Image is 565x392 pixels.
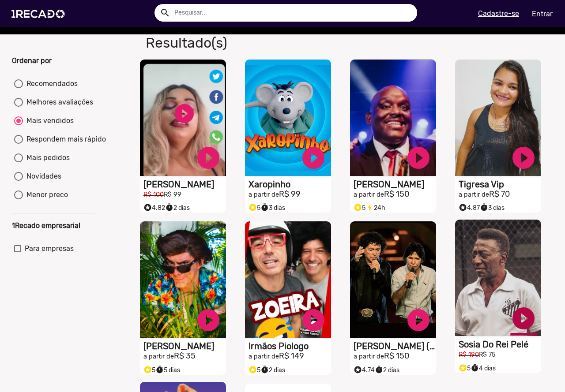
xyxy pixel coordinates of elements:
span: 2 dias [165,204,190,212]
video: S1RECADO vídeos dedicados para fãs e empresas [455,60,541,176]
div: Mais vendidos [23,116,74,126]
a: play_circle_filled [510,305,537,332]
div: Recomendados [23,78,78,89]
video: S1RECADO vídeos dedicados para fãs e empresas [455,220,541,336]
i: Selo super talento [249,363,257,374]
small: a partir de [249,191,279,198]
h2: R$ 35 [143,351,226,361]
small: timer [260,203,269,212]
small: stars [354,203,362,212]
b: 1Recado empresarial [12,221,80,230]
video: S1RECADO vídeos dedicados para fãs e empresas [140,60,226,176]
span: 2 dias [260,366,285,374]
h1: [PERSON_NAME] [354,179,436,190]
i: bolt [365,201,374,212]
span: 4.82 [143,204,165,212]
small: a partir de [459,191,489,198]
h1: Xaropinho [249,179,331,190]
small: stars [459,364,467,372]
h1: Irmãos Piologo [249,341,331,351]
i: Selo super talento [354,363,362,374]
h1: [PERSON_NAME] ([PERSON_NAME] & [PERSON_NAME]) [354,341,436,351]
i: Selo super talento [354,201,362,212]
small: timer [155,366,164,374]
h1: [PERSON_NAME] [143,179,226,190]
i: Selo super talento [459,201,467,212]
i: timer [155,363,164,374]
b: Ordenar por [12,56,52,65]
span: 3 dias [260,204,285,212]
i: Selo super talento [143,201,152,212]
i: Selo super talento [143,363,152,374]
h2: R$ 99 [249,190,331,199]
h1: Sosia Do Rei Pelé [459,339,541,350]
i: timer [260,201,269,212]
span: 3 dias [480,204,505,212]
span: 5 dias [155,366,180,374]
h1: Resultado(s) [139,34,406,51]
video: S1RECADO vídeos dedicados para fãs e empresas [245,60,331,176]
small: a partir de [143,353,174,360]
span: 2 dias [375,366,399,374]
i: timer [260,363,269,374]
h2: R$ 150 [354,351,436,361]
small: R$ 75 [479,351,496,358]
small: stars [249,203,257,212]
span: 4 dias [471,365,496,372]
small: a partir de [249,353,279,360]
i: timer [165,201,173,212]
a: play_circle_filled [405,307,432,333]
a: play_circle_filled [405,145,432,171]
small: a partir de [354,191,384,198]
small: stars [354,366,362,374]
span: 4.74 [354,366,375,374]
span: 4.87 [459,204,480,212]
small: timer [375,366,383,374]
span: 24h [365,204,385,212]
span: 5 [249,204,260,212]
span: 5 [143,366,155,374]
div: Melhores avaliações [23,97,93,108]
span: Para empresas [25,243,74,254]
small: timer [165,203,173,212]
small: R$ 100 [143,191,164,198]
small: timer [471,364,479,372]
i: timer [375,363,383,374]
video: S1RECADO vídeos dedicados para fãs e empresas [350,221,436,338]
div: Respondem mais rápido [23,134,106,145]
i: Selo super talento [459,362,467,372]
small: R$ 190 [459,351,479,358]
video: S1RECADO vídeos dedicados para fãs e empresas [350,60,436,176]
i: timer [471,362,479,372]
small: bolt [365,203,374,212]
h1: Tigresa Vip [459,179,541,190]
mat-icon: Example home icon [160,7,170,18]
i: timer [480,201,488,212]
a: play_circle_filled [300,307,327,333]
video: S1RECADO vídeos dedicados para fãs e empresas [140,221,226,338]
video: S1RECADO vídeos dedicados para fãs e empresas [245,221,331,338]
h1: [PERSON_NAME] [143,341,226,351]
small: timer [260,366,269,374]
u: Cadastre-se [478,9,519,18]
span: 5 [249,366,260,374]
small: stars [459,203,467,212]
div: Mais pedidos [23,153,70,163]
a: play_circle_filled [195,307,222,333]
small: R$ 99 [164,191,181,198]
button: Example home icon [157,4,172,20]
small: stars [249,366,257,374]
a: play_circle_filled [300,145,327,171]
a: play_circle_filled [510,145,537,171]
span: 5 [354,204,365,212]
a: Entrar [526,6,558,22]
a: play_circle_filled [195,145,222,171]
h2: R$ 70 [459,190,541,199]
small: stars [143,203,152,212]
i: Selo super talento [249,201,257,212]
small: a partir de [354,353,384,360]
h2: R$ 150 [354,190,436,199]
small: timer [480,203,488,212]
span: 5 [459,365,471,372]
small: stars [143,366,152,374]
